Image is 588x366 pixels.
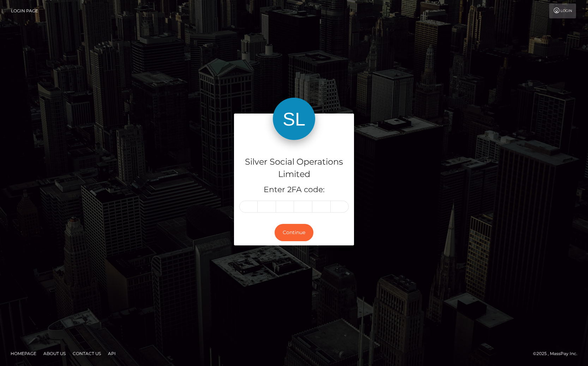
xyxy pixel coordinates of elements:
[239,156,349,181] h4: Silver Social Operations Limited
[275,224,313,241] button: Continue
[11,4,38,18] a: Login Page
[273,98,315,140] img: Silver Social Operations Limited
[41,348,68,359] a: About Us
[549,4,576,18] a: Login
[8,348,39,359] a: Homepage
[70,348,104,359] a: Contact Us
[239,184,349,195] h5: Enter 2FA code:
[105,348,119,359] a: API
[533,350,583,358] div: © 2025 , MassPay Inc.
